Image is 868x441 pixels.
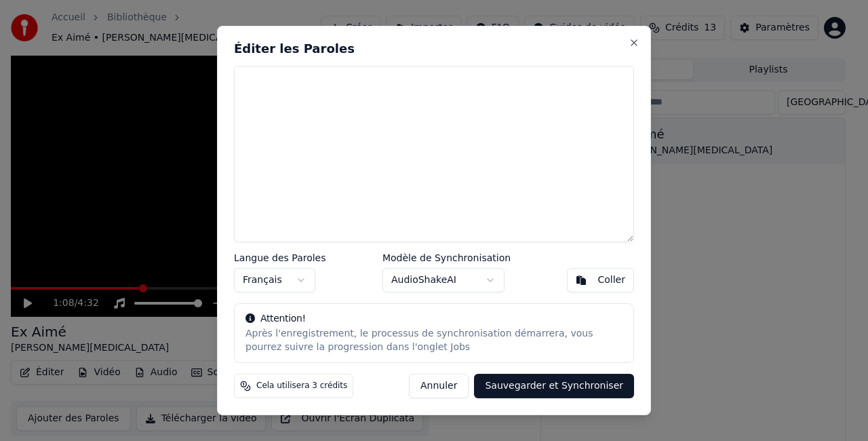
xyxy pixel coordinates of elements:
[474,374,634,398] button: Sauvegarder et Synchroniser
[234,43,634,55] h2: Éditer les Paroles
[567,268,634,292] button: Coller
[256,381,347,391] span: Cela utilisera 3 crédits
[409,374,469,398] button: Annuler
[382,253,511,263] label: Modèle de Synchronisation
[234,253,326,263] label: Langue des Paroles
[245,312,623,326] div: Attention!
[245,327,623,354] div: Après l'enregistrement, le processus de synchronisation démarrera, vous pourrez suivre la progres...
[597,273,625,287] div: Coller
